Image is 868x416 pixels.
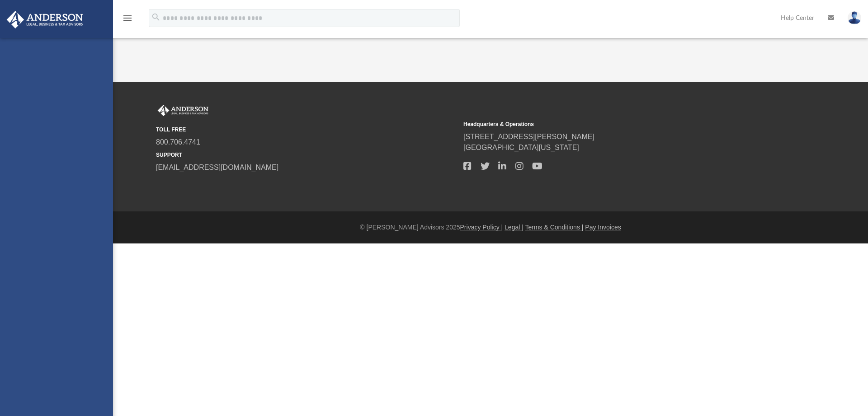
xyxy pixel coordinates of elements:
a: [STREET_ADDRESS][PERSON_NAME] [463,133,594,140]
small: Headquarters & Operations [463,120,764,128]
a: [GEOGRAPHIC_DATA][US_STATE] [463,144,579,151]
small: SUPPORT [156,151,457,159]
img: Anderson Advisors Platinum Portal [4,11,86,28]
img: Anderson Advisors Platinum Portal [156,105,210,117]
img: User Pic [848,11,861,24]
a: [EMAIL_ADDRESS][DOMAIN_NAME] [156,164,278,171]
a: Pay Invoices [585,224,621,231]
a: 800.706.4741 [156,138,200,146]
a: menu [122,17,133,23]
i: menu [122,13,133,23]
i: search [151,12,161,22]
a: Legal | [505,224,524,231]
a: Privacy Policy | [460,224,503,231]
div: © [PERSON_NAME] Advisors 2025 [113,223,868,232]
small: TOLL FREE [156,126,457,134]
a: Terms & Conditions | [525,224,584,231]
